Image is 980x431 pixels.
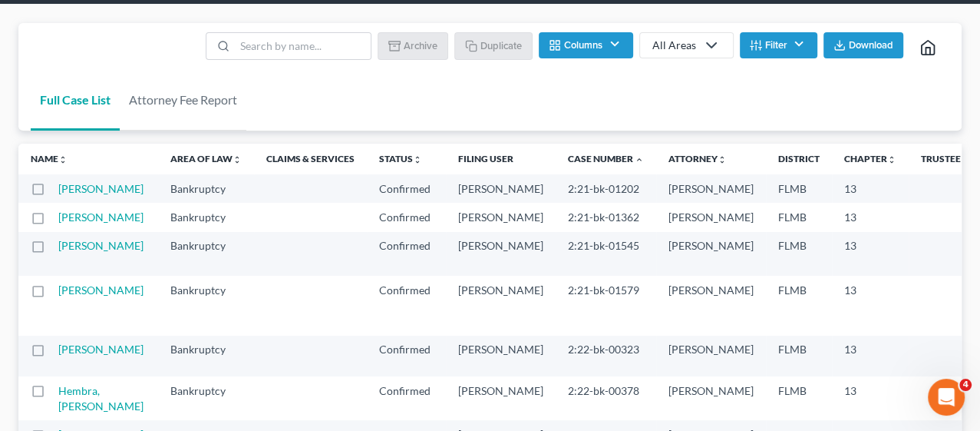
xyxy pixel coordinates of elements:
td: 2:22-bk-00378 [556,376,656,420]
td: [PERSON_NAME] [656,276,766,335]
i: unfold_more [233,155,242,164]
a: Nameunfold_more [31,153,68,164]
td: FLMB [766,232,832,276]
td: [PERSON_NAME] [656,336,766,376]
td: Bankruptcy [158,376,254,420]
td: [PERSON_NAME] [656,232,766,276]
td: [PERSON_NAME] [446,376,556,420]
td: 13 [832,376,909,420]
a: Attorneyunfold_more [668,153,727,164]
span: Download [849,39,893,51]
td: [PERSON_NAME] [446,276,556,335]
div: Close [269,6,297,34]
button: Gif picker [48,313,61,326]
i: unfold_more [413,155,422,164]
td: Bankruptcy [158,276,254,335]
td: 13 [832,276,909,335]
button: Upload attachment [73,313,85,326]
td: Confirmed [367,232,446,276]
td: Confirmed [367,174,446,203]
img: Profile image for Operator [44,8,68,33]
td: FLMB [766,336,832,376]
td: [PERSON_NAME] [656,203,766,231]
a: Chapterunfold_more [844,153,896,164]
button: Emoji picker [24,313,36,326]
td: 13 [832,336,909,376]
td: 2:21-bk-01202 [556,174,656,203]
div: Hi [PERSON_NAME]! I just saw your successful filing go through. Thanks for sticking with us while... [12,273,252,382]
span: 4 [959,379,972,391]
button: Home [240,6,269,35]
button: Send a message… [263,307,288,332]
i: unfold_more [718,155,727,164]
a: Statusunfold_more [379,153,422,164]
th: Claims & Services [254,144,367,174]
td: 13 [832,232,909,276]
td: Bankruptcy [158,232,254,276]
td: Confirmed [367,336,446,376]
td: FLMB [766,276,832,335]
a: [PERSON_NAME] [58,211,144,224]
td: Bankruptcy [158,336,254,376]
td: Confirmed [367,203,446,231]
a: [PERSON_NAME] [58,182,144,195]
td: FLMB [766,203,832,231]
td: [PERSON_NAME] [656,376,766,420]
div: Lindsey says… [12,273,295,394]
th: Filing User [446,144,556,174]
th: District [766,144,832,174]
td: Confirmed [367,276,446,335]
a: Area of Lawunfold_more [170,153,242,164]
td: [PERSON_NAME] [446,336,556,376]
td: 13 [832,203,909,231]
a: [PERSON_NAME] [58,343,144,356]
button: go back [10,6,39,35]
td: [PERSON_NAME] [446,232,556,276]
td: [PERSON_NAME] [446,203,556,231]
i: unfold_more [58,155,68,164]
i: expand_less [635,155,644,164]
h1: Operator [74,15,129,26]
td: FLMB [766,376,832,420]
td: Confirmed [367,376,446,420]
button: Columns [539,32,632,58]
button: Download [823,32,903,58]
a: [PERSON_NAME] [58,239,144,252]
td: 13 [832,174,909,203]
a: Attorney Fee Report [120,69,246,131]
input: Search by name... [235,33,371,59]
td: Bankruptcy [158,174,254,203]
td: Bankruptcy [158,203,254,231]
textarea: Message… [13,281,294,307]
td: 2:21-bk-01362 [556,203,656,231]
a: [PERSON_NAME] [58,283,144,297]
td: [PERSON_NAME] [446,174,556,203]
div: All Areas [652,38,696,53]
td: 2:21-bk-01579 [556,276,656,335]
a: Full Case List [31,69,120,131]
i: unfold_more [887,155,896,164]
a: Trusteeunfold_more [921,153,970,164]
td: 2:22-bk-00323 [556,336,656,376]
a: Hembra, [PERSON_NAME] [58,384,144,413]
i: unfold_more [961,155,970,164]
td: [PERSON_NAME] [656,174,766,203]
td: 2:21-bk-01545 [556,232,656,276]
button: Start recording [97,313,110,326]
button: Filter [740,32,817,58]
td: FLMB [766,174,832,203]
iframe: Intercom live chat [928,379,965,416]
a: Case Number expand_less [568,153,644,164]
